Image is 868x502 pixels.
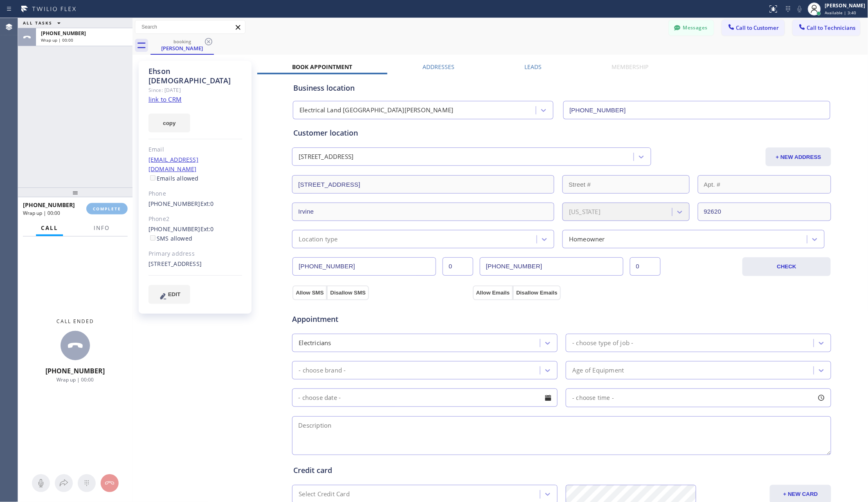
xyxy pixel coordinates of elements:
input: Ext. 2 [630,257,661,276]
div: Ehson [DEMOGRAPHIC_DATA] [148,67,242,85]
button: + NEW ADDRESS [766,147,831,166]
div: Phone2 [148,214,242,224]
button: Mute [794,3,805,15]
div: [PERSON_NAME] [825,2,866,9]
span: Ext: 0 [200,225,214,233]
input: - choose date - [292,388,558,407]
button: Allow Emails [473,286,513,300]
div: Electrical Land [GEOGRAPHIC_DATA][PERSON_NAME] [299,106,453,115]
div: Since: [DATE] [148,85,242,95]
div: [PERSON_NAME] [151,45,213,52]
div: [STREET_ADDRESS] [148,259,242,269]
div: Phone [148,189,242,199]
button: Disallow Emails [513,286,561,300]
input: Phone Number [292,257,436,276]
div: Ehson Hashemian [151,36,213,54]
button: Call [36,220,63,236]
a: [PHONE_NUMBER] [148,200,200,207]
label: Book Appointment [292,63,353,71]
input: Phone Number [563,101,830,119]
div: Electricians [299,338,331,348]
input: Phone Number 2 [480,257,623,276]
a: [EMAIL_ADDRESS][DOMAIN_NAME] [148,156,198,173]
button: Hang up [101,474,119,492]
div: [STREET_ADDRESS] [299,152,353,162]
span: Available | 3:40 [825,10,857,16]
label: Membership [612,63,648,71]
span: Wrap up | 00:00 [41,37,73,43]
input: Ext. [443,257,473,276]
span: Call [41,224,58,232]
span: [PHONE_NUMBER] [46,366,105,375]
div: Age of Equipment [572,366,624,375]
button: CHECK [742,257,831,276]
div: Business location [293,83,830,94]
div: Email [148,145,242,154]
input: Street # [562,175,690,194]
input: Search [135,20,245,33]
span: Call to Customer [736,24,779,31]
input: Apt. # [698,175,832,194]
span: Call to Technicians [807,24,856,31]
button: EDIT [148,285,190,304]
button: Info [89,220,115,236]
span: Info [94,224,110,232]
span: ALL TASKS [23,20,52,26]
span: Wrap up | 00:00 [57,376,94,383]
span: Ext: 0 [200,200,214,207]
button: COMPLETE [86,203,128,214]
button: Messages [669,20,714,36]
button: ALL TASKS [18,18,69,28]
div: - choose brand - [299,366,346,375]
span: Appointment [292,314,471,325]
button: Open directory [55,474,73,492]
div: Primary address [148,249,242,259]
span: [PHONE_NUMBER] [23,201,75,209]
input: SMS allowed [150,235,155,241]
button: Mute [32,474,50,492]
span: - choose time - [572,394,614,402]
button: Call to Customer [722,20,785,36]
div: Credit card [293,465,830,476]
a: [PHONE_NUMBER] [148,225,200,233]
input: Emails allowed [150,175,155,181]
label: Leads [524,63,542,71]
button: Open dialpad [78,474,96,492]
button: Call to Technicians [793,20,860,36]
input: Address [292,175,554,194]
div: Location type [299,234,338,244]
span: Wrap up | 00:00 [23,210,60,216]
span: [PHONE_NUMBER] [41,30,86,37]
input: ZIP [698,203,832,221]
span: COMPLETE [93,206,121,212]
label: Emails allowed [148,174,199,182]
input: City [292,203,554,221]
a: link to CRM [148,95,182,103]
span: Call ended [56,318,94,325]
button: Allow SMS [292,286,327,300]
div: booking [151,38,213,45]
div: - choose type of job - [572,338,633,348]
span: EDIT [168,291,180,297]
label: Addresses [423,63,454,71]
label: SMS allowed [148,234,192,242]
button: copy [148,114,190,132]
div: Select Credit Card [299,490,350,499]
div: Customer location [293,127,830,138]
button: Disallow SMS [327,286,369,300]
div: Homeowner [569,234,605,244]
